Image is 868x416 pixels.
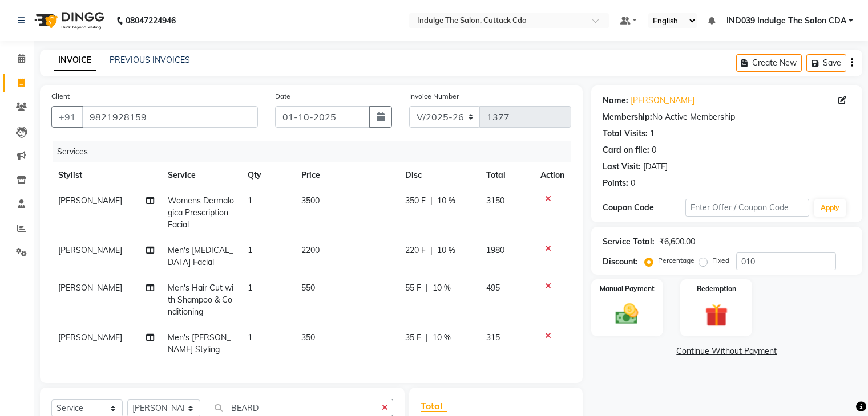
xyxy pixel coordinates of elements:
span: 35 F [405,332,421,344]
a: PREVIOUS INVOICES [110,55,190,65]
div: Service Total: [603,236,655,248]
span: | [426,332,428,344]
div: 0 [631,177,635,189]
th: Disc [398,162,479,188]
span: 10 % [433,332,451,344]
th: Stylist [51,162,161,188]
span: Womens Dermalogica Prescription Facial [168,195,234,230]
span: 10 % [437,244,455,256]
span: Total [421,400,447,412]
label: Date [275,91,290,101]
label: Percentage [658,255,695,266]
span: 10 % [433,282,451,294]
img: logo [29,5,107,36]
span: 550 [301,283,315,293]
button: Apply [814,199,846,217]
span: [PERSON_NAME] [58,245,122,255]
span: Men's [MEDICAL_DATA] Facial [168,245,233,267]
div: [DATE] [643,161,668,173]
label: Manual Payment [600,284,655,294]
span: 1 [248,332,252,342]
span: 495 [486,283,500,293]
div: Last Visit: [603,161,641,173]
span: [PERSON_NAME] [58,195,122,206]
span: | [430,195,433,207]
span: 315 [486,332,500,342]
button: Create New [736,54,802,72]
div: Name: [603,95,628,107]
th: Total [479,162,534,188]
div: ₹6,600.00 [659,236,695,248]
span: | [426,282,428,294]
span: 350 [301,332,315,342]
a: Continue Without Payment [594,345,860,357]
span: Men's Hair Cut with Shampoo & Conditioning [168,283,233,317]
span: Men's [PERSON_NAME] Styling [168,332,231,354]
span: 220 F [405,244,426,256]
button: Save [806,54,846,72]
span: 10 % [437,195,455,207]
span: 350 F [405,195,426,207]
label: Redemption [697,284,736,294]
img: _gift.svg [698,301,735,329]
span: 2200 [301,245,320,255]
img: _cash.svg [608,301,645,327]
span: 3150 [486,195,504,206]
span: 55 F [405,282,421,294]
span: [PERSON_NAME] [58,283,122,293]
th: Action [534,162,571,188]
div: Points: [603,177,628,189]
a: INVOICE [54,50,96,71]
span: [PERSON_NAME] [58,332,122,342]
div: 1 [650,128,655,140]
div: Discount: [603,256,638,268]
div: Card on file: [603,144,649,156]
a: [PERSON_NAME] [631,95,695,107]
label: Client [51,91,70,101]
span: | [430,244,433,256]
div: Coupon Code [603,202,685,214]
label: Fixed [712,255,729,266]
span: IND039 Indulge The Salon CDA [726,15,846,27]
button: +91 [51,106,83,128]
div: Membership: [603,111,652,123]
div: Services [53,141,580,162]
span: 1 [248,195,252,206]
div: 0 [652,144,656,156]
input: Enter Offer / Coupon Code [685,199,810,217]
span: 3500 [301,195,320,206]
th: Service [161,162,241,188]
div: Total Visits: [603,128,648,140]
th: Qty [241,162,294,188]
div: No Active Membership [603,111,851,123]
input: Search by Name/Mobile/Email/Code [82,106,258,128]
b: 08047224946 [126,5,176,36]
span: 1980 [486,245,504,255]
th: Price [294,162,398,188]
span: 1 [248,245,252,255]
label: Invoice Number [409,91,459,101]
span: 1 [248,283,252,293]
